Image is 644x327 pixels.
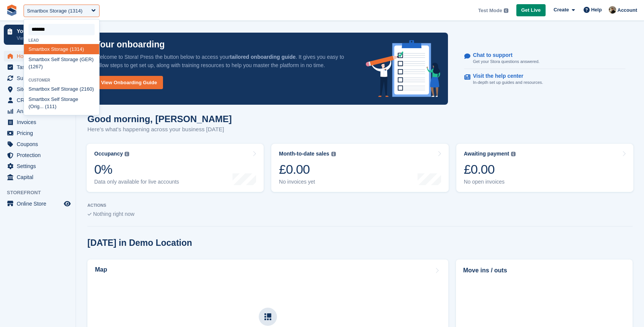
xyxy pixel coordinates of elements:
h2: [DATE] in Demo Location [87,238,192,248]
div: x Storage (1314) [24,44,99,54]
img: blank_slate_check_icon-ba018cac091ee9be17c0a81a6c232d5eb81de652e7a59be601be346b1b6ddf79.svg [87,213,92,216]
span: Account [617,6,637,14]
a: Awaiting payment £0.00 No open invoices [456,144,633,192]
h1: Good morning, [PERSON_NAME] [87,114,232,124]
a: menu [4,128,72,138]
span: Smartbo [28,96,47,102]
p: View next steps [17,35,62,42]
a: menu [4,161,72,171]
div: Smartbox Storage (1314) [27,7,82,15]
span: Coupons [17,139,62,149]
div: £0.00 [464,162,516,177]
span: Smartbo [28,57,47,62]
span: Help [591,6,602,14]
a: menu [4,198,72,209]
span: Tasks [17,62,62,72]
a: menu [4,95,72,105]
p: Chat to support [473,52,533,58]
img: icon-info-grey-7440780725fd019a000dd9b08b2336e03edf1995a4989e88bcd33f0948082b44.svg [504,8,508,13]
p: Your onboarding [95,40,165,49]
span: Analytics [17,106,62,116]
a: menu [4,106,72,116]
strong: tailored onboarding guide [230,54,296,60]
span: Storefront [7,189,76,197]
p: ACTIONS [87,203,633,208]
span: Pricing [17,128,62,138]
div: Data only available for live accounts [94,179,179,185]
p: Visit the help center [473,73,537,79]
a: menu [4,150,72,160]
div: x Self Storage (2160) [24,84,99,94]
img: Oliver Bruce [609,6,616,14]
a: menu [4,172,72,182]
a: menu [4,51,72,61]
span: Smartbo [28,46,47,52]
a: menu [4,62,72,72]
p: Here's what's happening across your business [DATE] [87,125,232,134]
div: x Self Storage (GER) (1267) [24,54,99,72]
h2: Map [95,266,107,273]
span: Settings [17,161,62,171]
span: Home [17,51,62,61]
span: Online Store [17,198,62,209]
a: Visit the help center In-depth set up guides and resources. [464,69,625,90]
a: Your onboarding View next steps [4,25,72,45]
div: No open invoices [464,179,516,185]
span: Get Live [521,6,541,14]
p: Welcome to Stora! Press the button below to access your . It gives you easy to follow steps to ge... [95,53,354,69]
span: Nothing right now [93,211,134,217]
span: Smartbo [28,86,47,92]
a: Occupancy 0% Data only available for live accounts [87,144,264,192]
a: menu [4,117,72,127]
div: Occupancy [94,151,123,157]
a: Get Live [516,4,546,17]
a: menu [4,139,72,149]
div: No invoices yet [279,179,335,185]
img: icon-info-grey-7440780725fd019a000dd9b08b2336e03edf1995a4989e88bcd33f0948082b44.svg [125,152,129,156]
div: Month-to-date sales [279,151,329,157]
div: x Self Storage (Orig... (111) [24,94,99,112]
img: icon-info-grey-7440780725fd019a000dd9b08b2336e03edf1995a4989e88bcd33f0948082b44.svg [331,152,336,156]
img: stora-icon-8386f47178a22dfd0bd8f6a31ec36ba5ce8667c1dd55bd0f319d3a0aa187defe.svg [6,5,17,16]
a: Month-to-date sales £0.00 No invoices yet [271,144,448,192]
div: Awaiting payment [464,151,510,157]
span: Subscriptions [17,73,62,83]
div: Customer [24,78,99,82]
span: Protection [17,150,62,160]
a: menu [4,84,72,94]
img: map-icn-33ee37083ee616e46c38cad1a60f524a97daa1e2b2c8c0bc3eb3415660979fc1.svg [264,313,271,320]
img: icon-info-grey-7440780725fd019a000dd9b08b2336e03edf1995a4989e88bcd33f0948082b44.svg [511,152,516,156]
a: Chat to support Get your Stora questions answered. [464,48,625,69]
a: Preview store [63,199,72,208]
span: Capital [17,172,62,182]
p: In-depth set up guides and resources. [473,79,543,86]
span: Invoices [17,117,62,127]
a: View Onboarding Guide [95,76,163,89]
span: Create [554,6,569,14]
div: 0% [94,162,179,177]
img: onboarding-info-6c161a55d2c0e0a8cae90662b2fe09162a5109e8cc188191df67fb4f79e88e88.svg [366,40,440,97]
p: Get your Stora questions answered. [473,58,540,65]
h2: Move ins / outs [463,266,625,275]
div: Lead [24,38,99,42]
a: menu [4,73,72,83]
div: £0.00 [279,162,335,177]
span: Sites [17,84,62,94]
p: Your onboarding [17,28,62,34]
span: Test Mode [478,7,502,14]
span: CRM [17,95,62,105]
